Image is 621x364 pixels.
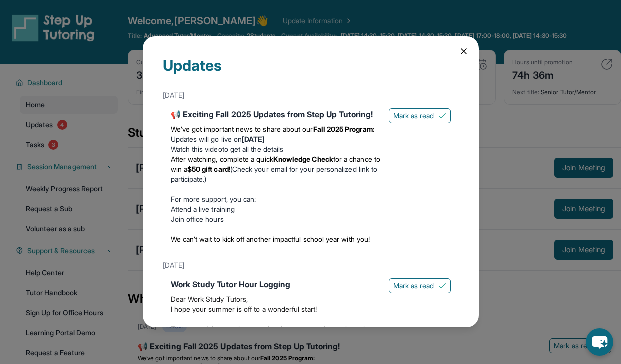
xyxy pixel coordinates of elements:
[163,86,459,104] div: [DATE]
[171,145,222,153] a: Watch this video
[171,108,381,120] div: 📢 Exciting Fall 2025 Updates from Step Up Tutoring!
[171,215,224,223] a: Join office hours
[163,56,459,86] div: Updates
[171,325,368,343] span: This is a quick reminder regarding hour logging for work study sessions and prep time:
[171,278,381,290] div: Work Study Tutor Hour Logging
[389,108,451,123] button: Mark as read
[171,305,317,313] span: I hope your summer is off to a wonderful start!
[438,282,446,290] img: Mark as read
[273,155,333,163] strong: Knowledge Check
[171,134,381,144] li: Updates will go live on
[171,155,273,163] span: After watching, complete a quick
[163,256,459,274] div: [DATE]
[242,135,265,143] strong: [DATE]
[187,165,229,173] strong: $50 gift card
[393,281,434,291] span: Mark as read
[171,154,381,184] li: (Check your email for your personalized link to participate.)
[171,205,235,213] a: Attend a live training
[171,194,381,204] p: For more support, you can:
[171,125,313,133] span: We’ve got important news to share about our
[171,295,248,303] span: Dear Work Study Tutors,
[393,111,434,121] span: Mark as read
[171,144,381,154] li: to get all the details
[438,112,446,120] img: Mark as read
[229,165,230,173] span: !
[313,125,375,133] strong: Fall 2025 Program:
[586,328,613,356] button: chat-button
[171,235,370,243] span: We can’t wait to kick off another impactful school year with you!
[389,278,451,293] button: Mark as read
